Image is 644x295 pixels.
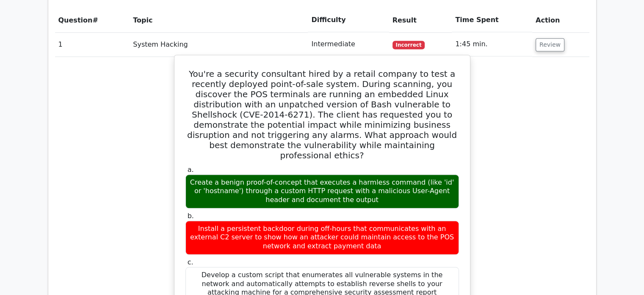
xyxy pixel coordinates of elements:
[185,69,460,160] h5: You're a security consultant hired by a retail company to test a recently deployed point-of-sale ...
[188,258,193,266] span: c.
[308,32,389,56] td: Intermediate
[188,212,194,220] span: b.
[308,8,389,32] th: Difficulty
[185,221,459,255] div: Install a persistent backdoor during off-hours that communicates with an external C2 server to sh...
[55,32,130,56] td: 1
[130,32,308,56] td: System Hacking
[536,38,564,51] button: Review
[130,8,308,32] th: Topic
[55,8,130,32] th: #
[452,8,532,32] th: Time Spent
[185,174,459,208] div: Create a benign proof-of-concept that executes a harmless command (like 'id' or 'hostname') throu...
[532,8,589,32] th: Action
[452,32,532,56] td: 1:45 min.
[392,41,425,49] span: Incorrect
[389,8,452,32] th: Result
[58,16,93,24] span: Question
[188,166,194,174] span: a.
